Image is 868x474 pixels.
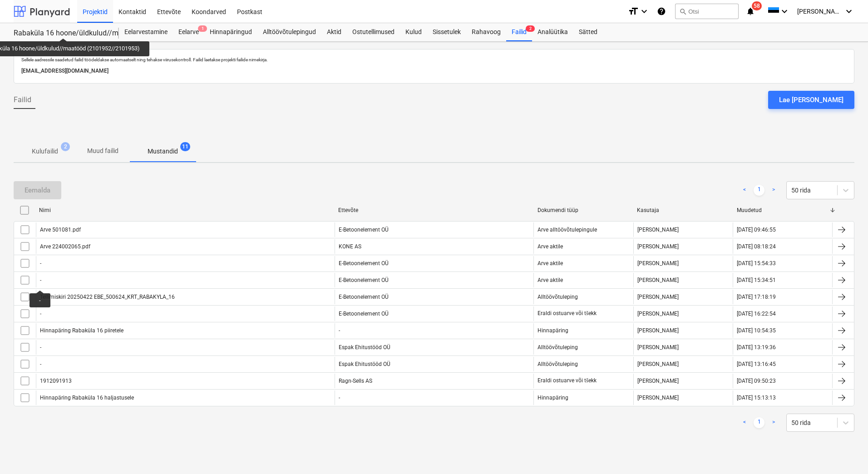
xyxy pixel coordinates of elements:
[538,277,563,283] div: Arve aktile
[737,327,776,334] div: [DATE] 10:54:35
[40,344,41,351] div: -
[737,277,776,283] div: [DATE] 15:34:51
[400,23,427,41] a: Kulud
[347,23,400,41] a: Ostutellimused
[737,344,776,351] div: [DATE] 13:19:36
[339,327,340,334] div: -
[427,23,466,41] a: Sissetulek
[538,243,563,250] div: Arve aktile
[538,377,597,384] div: Eraldi ostuarve või tšekk
[657,6,666,17] i: Abikeskus
[538,361,578,367] div: Alltöövõtuleping
[823,430,868,474] iframe: Chat Widget
[40,311,41,317] div: -
[119,23,173,41] a: Eelarvestamine
[526,25,535,32] span: 2
[335,374,534,388] div: Ragn-Sells AS
[257,23,321,41] a: Alltöövõtulepingud
[335,239,534,254] div: KONE AS
[339,395,340,401] div: -
[637,207,730,213] div: Kasutaja
[768,185,779,196] a: Next page
[779,6,790,17] i: keyboard_arrow_down
[779,94,843,106] div: Lae [PERSON_NAME]
[466,23,506,41] a: Rahavoog
[40,277,41,283] div: -
[633,306,733,321] div: [PERSON_NAME]
[40,327,123,334] div: Hinnapäring Rabaküla 16 piiretele
[180,142,190,151] span: 11
[633,340,733,355] div: [PERSON_NAME]
[338,207,530,213] div: Ettevõte
[335,306,534,321] div: E-Betoonelement OÜ
[633,256,733,271] div: [PERSON_NAME]
[633,239,733,254] div: [PERSON_NAME]
[754,185,764,196] a: Page 1 is your current page
[737,311,776,317] div: [DATE] 16:22:54
[173,23,204,41] div: Eelarve
[538,207,630,213] div: Dokumendi tüüp
[61,142,70,151] span: 2
[538,327,568,334] div: Hinnapäring
[797,8,843,15] span: [PERSON_NAME]
[633,390,733,405] div: [PERSON_NAME]
[21,66,847,76] p: [EMAIL_ADDRESS][DOMAIN_NAME]
[538,227,597,233] div: Arve alltöövõtulepingule
[538,310,597,317] div: Eraldi ostuarve või tšekk
[746,6,755,17] i: notifications
[633,374,733,388] div: [PERSON_NAME]
[737,227,776,233] div: [DATE] 09:46:55
[737,378,776,384] div: [DATE] 09:50:23
[737,260,776,267] div: [DATE] 15:54:33
[40,243,90,250] div: Arve 224002065.pdf
[573,23,603,41] a: Sätted
[14,94,31,105] span: Failid
[204,23,257,41] a: Hinnapäringud
[679,8,686,15] span: search
[768,91,854,109] button: Lae [PERSON_NAME]
[737,361,776,367] div: [DATE] 13:16:45
[737,294,776,300] div: [DATE] 17:18:19
[198,25,207,32] span: 1
[40,361,41,367] div: -
[532,23,573,41] a: Analüütika
[633,273,733,287] div: [PERSON_NAME]
[40,294,175,300] div: Tellimiskiri 20250422 EBE_500624_KRT_RABAKYLA_16
[21,57,847,63] p: Sellele aadressile saadetud failid töödeldakse automaatselt ning tehakse viirusekontroll. Failid ...
[321,23,347,41] div: Aktid
[506,23,532,41] div: Failid
[173,23,204,41] a: Eelarve1
[14,29,108,38] div: Rabaküla 16 hoone/üldkulud//maatööd (2101952//2101953)
[675,4,739,19] button: Otsi
[40,378,72,384] div: 1912091913
[335,273,534,287] div: E-Betoonelement OÜ
[768,417,779,428] a: Next page
[538,294,578,300] div: Alltöövõtuleping
[639,6,650,17] i: keyboard_arrow_down
[752,1,762,10] span: 58
[32,147,58,156] p: Kulufailid
[335,222,534,237] div: E-Betoonelement OÜ
[633,222,733,237] div: [PERSON_NAME]
[633,323,733,338] div: [PERSON_NAME]
[335,256,534,271] div: E-Betoonelement OÜ
[754,417,764,428] a: Page 1 is your current page
[633,357,733,371] div: [PERSON_NAME]
[39,207,331,213] div: Nimi
[335,357,534,371] div: Espak Ehitustööd OÜ
[40,227,81,233] div: Arve 501081.pdf
[40,260,41,267] div: -
[538,260,563,267] div: Arve aktile
[148,147,178,156] p: Mustandid
[538,344,578,351] div: Alltöövõtuleping
[633,290,733,304] div: [PERSON_NAME]
[737,207,829,213] div: Muudetud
